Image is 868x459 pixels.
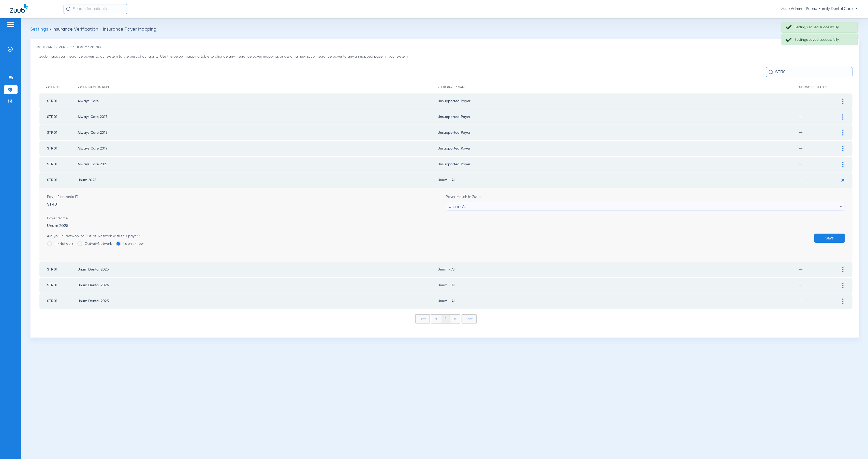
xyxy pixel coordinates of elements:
td: Always Care 2017 [78,109,438,125]
th: Payer ID [39,81,78,93]
img: group-vertical.svg [842,283,844,288]
li: Last [462,314,477,323]
span: Payer Match in Zuub [446,194,845,199]
img: group-vertical.svg [842,267,844,272]
span: Unum - AI [449,204,466,209]
img: Search Icon [66,7,71,11]
td: Unum Dental 2025 [78,293,438,309]
td: Unsupported Payer [438,93,799,109]
img: group-vertical.svg [842,146,844,151]
img: hamburger-icon [7,22,15,28]
th: Payer Name in PMS [78,81,438,93]
td: Always Care 2021 [78,157,438,172]
td: Unum 2025 [78,172,438,188]
td: STR01 [39,172,78,188]
label: Out-of-Network [77,241,112,246]
div: Unum 2025 [47,216,845,228]
label: I don't know [116,241,144,246]
input: Search by payer ID or name [766,67,852,77]
div: Settings saved successfully. [795,25,853,30]
label: In-Network [47,241,73,246]
button: Save [814,234,845,243]
app-insurance-payer-mapping-network-stat: Are you In-Network or Out-of-Network with this payer? [47,234,144,250]
li: 1 [441,315,450,323]
span: Payer Electronic ID [47,194,446,199]
img: group-vertical.svg [842,114,844,120]
p: Zuub maps your insurance payers to our system to the best of our ability. Use the below mapping t... [39,54,852,59]
img: plus.svg [839,176,847,184]
img: group-vertical.svg [842,162,844,167]
span: Zuub Admin - Peoria Family Dental Care [781,6,858,11]
td: STR01 [39,157,78,172]
td: STR01 [39,93,78,109]
td: Unum - AI [438,172,799,188]
td: Unsupported Payer [438,141,799,156]
td: -- [799,141,838,156]
td: Unsupported Payer [438,109,799,125]
li: First [415,314,430,323]
div: Settings saved successfully. [795,37,853,42]
th: Zuub Payer Name [438,81,799,93]
td: -- [799,293,838,309]
td: Unsupported Payer [438,125,799,140]
td: -- [799,125,838,140]
td: Always Care 2019 [78,141,438,156]
td: Unum Dental 2023 [78,262,438,277]
td: Always Care [78,93,438,109]
td: -- [799,278,838,293]
td: -- [799,109,838,125]
td: STR01 [39,262,78,277]
td: STR01 [39,125,78,140]
img: group-vertical.svg [842,99,844,104]
div: Are you In-Network or Out-of-Network with this payer? [47,234,144,239]
div: STR01 [47,194,446,211]
td: STR01 [39,293,78,309]
td: -- [799,172,838,188]
img: Zuub Logo [10,4,28,13]
td: Unum - AI [438,293,799,309]
img: group-vertical.svg [842,299,844,304]
img: group-vertical.svg [842,130,844,136]
td: Unum - AI [438,278,799,293]
span: Insurance Verification - Insurance Payer Mapping [52,27,156,32]
td: STR01 [39,141,78,156]
td: Always Care 2018 [78,125,438,140]
span: Settings [30,27,48,32]
img: arrow-right-blue.svg [454,318,456,320]
img: arrow-left-blue.svg [435,317,437,320]
input: Search for patients [64,4,127,14]
td: -- [799,157,838,172]
td: Unum - AI [438,262,799,277]
td: Unum Dental 2024 [78,278,438,293]
td: -- [799,93,838,109]
td: STR01 [39,278,78,293]
th: Network Status [799,81,838,93]
h3: Insurance Verification Mapping [37,45,852,50]
img: Search Icon [769,70,773,74]
td: -- [799,262,838,277]
span: Payer Name [47,216,845,221]
td: Unsupported Payer [438,157,799,172]
td: STR01 [39,109,78,125]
